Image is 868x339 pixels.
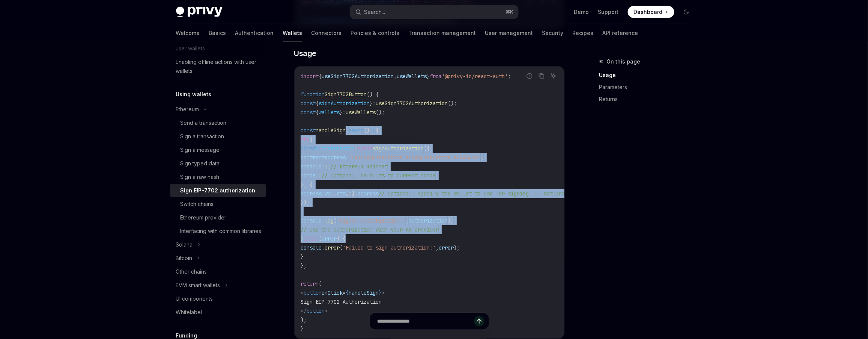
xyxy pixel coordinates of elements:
[301,298,382,305] span: Sign EIP-7702 Authorization
[331,163,388,170] span: // Ethereum mainnet
[343,289,346,296] span: =
[316,100,319,107] span: {
[176,281,220,290] div: EVM smart wallets
[598,8,619,16] a: Support
[506,9,514,15] span: ⌘ K
[176,24,200,42] a: Welcome
[525,71,534,81] button: Report incorrect code
[427,73,430,80] span: }
[607,57,641,66] span: On this page
[181,200,214,209] div: Switch chains
[301,217,322,224] span: console
[176,308,202,317] div: Whitelabel
[373,100,376,107] span: =
[334,217,337,224] span: (
[397,73,427,80] span: useWallets
[406,217,409,224] span: ,
[176,58,262,76] div: Enabling offline actions with user wallets
[439,244,454,251] span: error
[319,235,322,242] span: (
[176,7,223,17] img: dark logo
[170,211,266,224] a: Ethereum provider
[170,184,266,197] a: Sign EIP-7702 authorization
[301,136,310,143] span: try
[542,24,564,42] a: Security
[325,163,328,170] span: 1
[181,145,220,154] div: Sign a message
[319,172,322,179] span: 0
[373,145,424,152] span: signAuthorization
[322,235,337,242] span: error
[349,154,481,161] span: '0x1234567890abcdef1234567890abcdef12345678'
[349,127,364,134] span: async
[364,127,370,134] span: ()
[343,109,346,116] span: =
[301,190,325,197] span: address:
[301,127,316,134] span: const
[176,294,213,303] div: UI components
[508,73,511,80] span: ;
[367,91,379,98] span: () {
[448,100,457,107] span: ();
[181,186,256,195] div: Sign EIP-7702 authorization
[301,181,313,188] span: }, {
[634,8,663,16] span: Dashboard
[304,235,319,242] span: catch
[170,265,266,278] a: Other chains
[454,244,460,251] span: );
[436,244,439,251] span: ,
[301,226,439,233] span: // Use the authorization with your AA provider
[370,100,373,107] span: }
[346,289,349,296] span: {
[170,130,266,143] a: Sign a transaction
[170,55,266,78] a: Enabling offline actions with user wallets
[448,217,454,224] span: );
[322,289,343,296] span: onClick
[301,73,319,80] span: import
[301,235,304,242] span: }
[358,190,379,197] span: address
[301,154,349,161] span: contractAddress:
[316,145,355,152] span: authorization
[337,235,346,242] span: ) {
[574,8,589,16] a: Demo
[325,190,346,197] span: wallets
[349,289,379,296] span: handleSign
[442,73,508,80] span: '@privy-io/react-auth'
[310,136,313,143] span: {
[322,172,436,179] span: // Optional, defaults to current nonce
[316,109,319,116] span: {
[349,190,352,197] span: 0
[181,227,262,236] div: Interfacing with common libraries
[301,307,307,314] span: </
[170,157,266,170] a: Sign typed data
[549,71,558,81] button: Ask AI
[301,289,304,296] span: <
[340,109,343,116] span: }
[376,100,448,107] span: useSign7702Authorization
[235,24,274,42] a: Authentication
[337,217,406,224] span: 'Signed authorization:'
[294,48,317,59] span: Usage
[283,24,302,42] a: Wallets
[485,24,533,42] a: User management
[176,267,207,276] div: Other chains
[176,105,199,114] div: Ethereum
[599,93,698,105] a: Returns
[170,306,266,319] a: Whitelabel
[170,116,266,130] a: Send a transaction
[424,145,430,152] span: ({
[170,292,266,306] a: UI components
[301,253,304,260] span: }
[376,127,379,134] span: {
[301,172,319,179] span: nonce:
[181,173,220,182] div: Sign a raw hash
[376,109,385,116] span: ();
[307,307,325,314] span: button
[319,100,370,107] span: signAuthorization
[599,81,698,93] a: Parameters
[346,127,349,134] span: =
[474,316,484,327] button: Send message
[340,244,343,251] span: (
[409,217,448,224] span: authorization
